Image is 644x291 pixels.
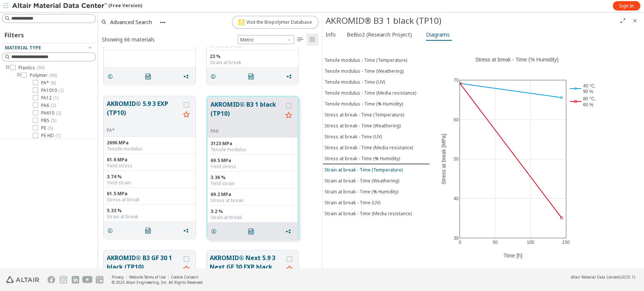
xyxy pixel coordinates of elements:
button: pdf [245,224,261,239]
button: Favorite [283,110,295,122]
button: Strain at break - Time (UV) [323,197,430,208]
div: Yield stress [211,164,295,170]
span: BeBio2 (Research Project) [347,29,412,41]
span: ( 5 ) [51,117,56,124]
button: Strain at break - Time (Temperature) [323,164,430,175]
button: Full Screen [617,15,629,27]
i:  [297,37,303,43]
span: PA12 [41,95,58,101]
i:  [309,37,315,43]
button: pdf [142,69,158,84]
div: Stress at break [107,197,192,203]
div: Unit System [238,35,294,44]
span: ( 2 ) [58,87,64,93]
span: Metric [238,35,294,44]
button: AKROMID® 5.9 3 EXP (TP10) [107,99,180,127]
button: details [207,69,223,84]
button: AKROMID® Next 5.9 3 Next GF 30 EXP black (TP10) [210,253,283,282]
a: Website Terms of Use [129,274,166,280]
i:  [145,74,151,80]
div: 69.2 MPa [211,191,295,198]
div: 3123 MPa [211,141,295,147]
div: Strain at break - Time (Media resistance) [324,210,412,217]
div: Stress at break - Time (Temperature) [324,112,404,118]
button: Stress at break - Time (Weathering) [323,120,430,131]
div: 5.33 % [107,208,192,214]
button: Tile View [306,34,318,46]
div: 3.2 % [211,208,295,214]
div: Stress at break - Time (UV) [324,133,382,140]
button: Strain at break - Time (Weathering) [323,175,430,186]
div: Filters [2,25,28,43]
div: Yield strain [107,180,192,186]
button: Stress at break - Time (UV) [323,131,430,142]
button: pdf [245,69,261,84]
div: 61.5 MPa [107,191,192,197]
button: pdf [142,223,158,238]
div: Stress at break - Time (Media resistance) [324,144,413,151]
span: Polymer [30,72,57,78]
span: PE [41,125,53,131]
div: 69.5 MPa [211,158,295,164]
div: Strain at break - Time (Weathering) [324,178,399,184]
span: PA1010 [41,87,64,93]
a: MBaseVisit the Biopolymer Database [232,16,318,29]
a: Cookie Consent [171,274,198,280]
div: Stress at break - Time (Weathering) [324,123,401,129]
button: Stress at break - Time (Media resistance) [323,142,430,153]
span: PA610 [41,110,61,116]
img: Altair Engineering [6,276,39,283]
a: Privacy [112,274,124,280]
div: Yield strain [211,181,295,187]
div: Tensile modulus [211,147,295,153]
i:  [145,228,151,234]
button: Strain at break - Time (% Humidity) [323,186,430,197]
img: Altair Material Data Center [12,2,108,10]
button: Strain at break - Time (Media resistance) [323,208,430,219]
span: ( 8 ) [51,80,56,86]
div: Strain at break [211,214,295,221]
div: (Free Version) [12,2,142,10]
div: Strain at break - Time (Temperature) [324,167,403,173]
button: AKROMID® B3 GF 30 1 black (TP10) [107,253,180,282]
span: ( 6 ) [48,125,53,131]
span: PA6 [41,103,56,109]
div: 3.74 % [107,174,192,180]
button: Stress at break - Time (Temperature) [323,109,430,120]
button: Share [180,69,195,84]
div: © 2025 Altair Engineering, Inc. All Rights Reserved. [112,280,204,285]
div: Stress at break - Time (% Humidity) [324,155,400,162]
span: Info [326,29,336,41]
span: Diagrams [426,29,450,41]
button: Tensile modulus - Time (UV) [323,77,430,87]
div: Stress at break [211,198,295,204]
span: Altair Material Data Center [571,274,618,280]
span: ( 3 ) [51,102,56,109]
div: 61.6 MPa [107,157,192,163]
div: Strain at break [107,214,192,220]
button: Share [283,69,298,84]
div: Yield stress [107,163,192,169]
button: Close [629,15,641,27]
div: 23 % [210,54,295,60]
span: PBS [41,118,56,124]
div: 3.36 % [211,175,295,181]
button: Tensile modulus - Time (Temperature) [323,55,430,66]
button: Share [180,223,195,238]
span: ( 66 ) [49,72,57,78]
div: 2696 MPa [107,140,192,146]
div: Tensile modulus - Time (Weathering) [324,68,404,74]
div: AKROMID® B3 1 black (TP10) [326,15,617,27]
button: details [104,69,120,84]
button: Tensile modulus - Time (Media resistance) [323,87,430,98]
span: PE-HD [41,133,61,139]
button: Material type [2,43,96,52]
button: Favorite [180,263,192,275]
button: AKROMID® B3 1 black (TP10) [211,100,283,128]
div: Tensile modulus - Time (Media resistance) [324,90,416,96]
button: Stress at break - Time (% Humidity) [323,153,430,164]
span: Material type [5,44,41,51]
span: ( 1 ) [55,132,61,139]
i:  [248,228,254,234]
span: ( 1 ) [53,95,58,101]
